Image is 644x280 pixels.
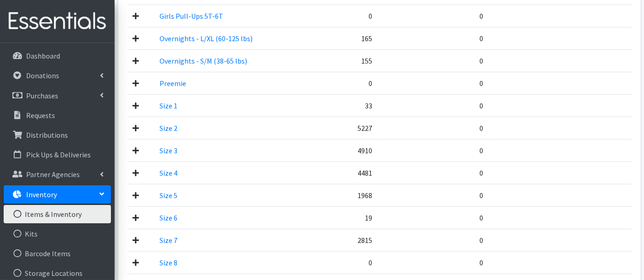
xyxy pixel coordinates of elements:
a: Size 8 [160,258,177,267]
a: Pick Ups & Deliveries [4,145,111,164]
p: Inventory [26,190,57,199]
a: Size 7 [160,236,177,245]
td: 0 [378,94,489,117]
a: Distributions [4,126,111,144]
td: 0 [378,49,489,72]
td: 0 [378,27,489,49]
td: 4481 [315,162,377,184]
a: Dashboard [4,47,111,65]
a: Purchases [4,86,111,105]
td: 0 [378,184,489,206]
a: Size 5 [160,191,177,200]
p: Distributions [26,130,68,140]
td: 0 [315,251,377,274]
td: 0 [378,162,489,184]
a: Donations [4,66,111,85]
p: Requests [26,111,55,120]
a: Overnights - S/M (38-65 lbs) [160,56,247,65]
a: Size 3 [160,146,177,155]
a: Size 1 [160,101,177,110]
a: Inventory [4,185,111,204]
td: 0 [378,139,489,162]
p: Partner Agencies [26,170,80,179]
td: 0 [378,5,489,27]
td: 155 [315,49,377,72]
a: Size 6 [160,213,177,222]
a: Overnights - L/XL (60-125 lbs) [160,34,253,43]
p: Dashboard [26,51,60,60]
td: 19 [315,206,377,229]
td: 0 [378,229,489,251]
td: 0 [378,117,489,139]
a: Size 2 [160,124,177,133]
a: Girls Pull-Ups 5T-6T [160,11,223,21]
a: Partner Agencies [4,165,111,183]
a: Items & Inventory [4,205,111,223]
td: 0 [315,72,377,94]
a: Size 4 [160,168,177,178]
td: 1968 [315,184,377,206]
a: Requests [4,106,111,124]
p: Purchases [26,91,58,100]
p: Donations [26,71,59,80]
td: 0 [378,206,489,229]
td: 165 [315,27,377,49]
td: 0 [378,72,489,94]
td: 33 [315,94,377,117]
td: 0 [378,251,489,274]
a: Barcode Items [4,244,111,263]
td: 4910 [315,139,377,162]
td: 2815 [315,229,377,251]
td: 0 [315,5,377,27]
td: 5227 [315,117,377,139]
a: Kits [4,225,111,243]
a: Preemie [160,79,186,88]
img: HumanEssentials [4,6,111,37]
p: Pick Ups & Deliveries [26,150,91,159]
